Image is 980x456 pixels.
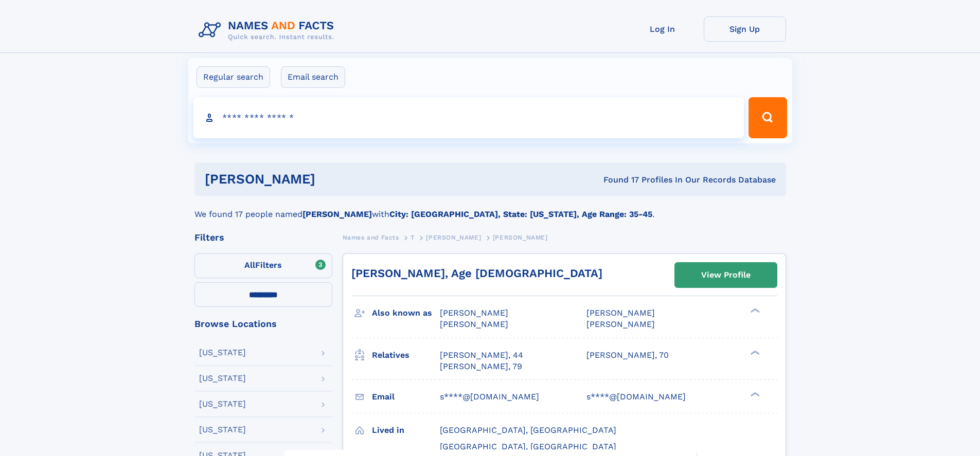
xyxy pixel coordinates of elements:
div: Filters [194,233,332,242]
h3: Also known as [372,304,440,322]
label: Regular search [197,66,270,88]
a: T [411,231,415,244]
b: City: [GEOGRAPHIC_DATA], State: [US_STATE], Age Range: 35-45 [389,209,652,219]
div: [US_STATE] [199,349,246,357]
div: [US_STATE] [199,374,246,382]
h3: Relatives [372,346,440,364]
div: ❯ [748,307,760,314]
div: Browse Locations [194,319,332,329]
div: We found 17 people named with . [194,196,786,221]
a: [PERSON_NAME], 44 [440,350,523,361]
img: Logo Names and Facts [194,16,343,44]
a: Sign Up [704,16,786,42]
span: T [411,234,415,241]
a: [PERSON_NAME], 79 [440,361,522,372]
div: View Profile [701,263,751,287]
span: [PERSON_NAME] [493,234,548,241]
span: [PERSON_NAME] [440,319,508,329]
label: Filters [194,253,332,278]
span: [PERSON_NAME] [586,308,655,318]
input: search input [193,97,744,138]
a: View Profile [675,263,777,287]
span: [PERSON_NAME] [440,308,508,318]
span: [PERSON_NAME] [426,234,481,241]
span: All [244,260,255,270]
h3: Email [372,388,440,406]
span: [GEOGRAPHIC_DATA], [GEOGRAPHIC_DATA] [440,442,616,451]
button: Search Button [749,97,787,138]
a: [PERSON_NAME], Age [DEMOGRAPHIC_DATA] [351,267,602,280]
a: [PERSON_NAME] [426,231,481,244]
a: Log In [621,16,704,42]
b: [PERSON_NAME] [302,209,372,219]
div: [US_STATE] [199,426,246,434]
a: Names and Facts [343,231,399,244]
span: [PERSON_NAME] [586,319,655,329]
h1: [PERSON_NAME] [205,173,459,186]
label: Email search [281,66,345,88]
div: [US_STATE] [199,400,246,408]
h3: Lived in [372,422,440,439]
div: Found 17 Profiles In Our Records Database [459,174,776,186]
div: ❯ [748,391,760,397]
a: [PERSON_NAME], 70 [586,350,669,361]
span: [GEOGRAPHIC_DATA], [GEOGRAPHIC_DATA] [440,425,616,435]
div: ❯ [748,349,760,356]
